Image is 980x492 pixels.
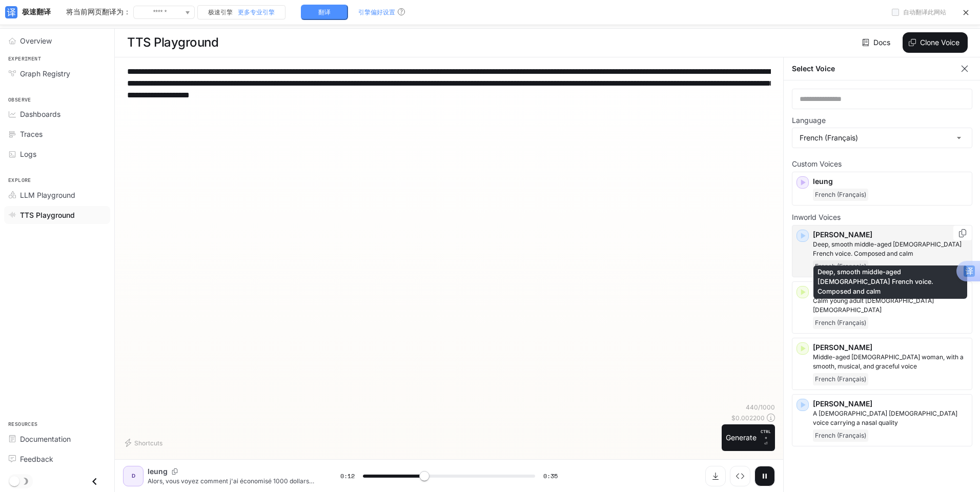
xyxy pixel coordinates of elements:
span: French (Français) [813,373,868,385]
span: TTS Playground [20,210,75,220]
p: Middle-aged French woman, with a smooth, musical, and graceful voice [813,353,968,371]
a: Traces [4,125,110,143]
span: LLM Playground [20,190,75,200]
a: Logs [4,145,110,163]
a: Overview [4,32,110,50]
p: Deep, smooth middle-aged male French voice. Composed and calm [813,240,968,258]
p: A French male voice carrying a nasal quality [813,409,968,427]
p: CTRL + [761,428,771,441]
span: Dashboards [20,109,60,119]
p: leung [148,466,168,477]
a: LLM Playground [4,186,110,204]
p: Inworld Voices [792,214,972,221]
span: 0:35 [543,471,558,481]
p: [PERSON_NAME] [813,230,968,240]
span: French (Français) [813,429,868,442]
a: TTS Playground [4,206,110,224]
p: leung [813,176,968,187]
span: Documentation [20,434,71,444]
span: French (Français) [813,189,868,201]
a: Documentation [4,430,110,448]
a: Dashboards [4,105,110,123]
p: ⏎ [761,428,771,447]
button: Close drawer [83,471,106,492]
span: Traces [20,129,43,139]
a: Graph Registry [4,65,110,83]
button: Inspect [730,466,750,486]
span: Dark mode toggle [9,475,19,486]
span: Logs [20,149,36,159]
button: Copy Voice ID [168,468,182,475]
span: French (Français) [813,317,868,329]
p: $ 0.002200 [731,414,765,422]
button: GenerateCTRL +⏎ [722,424,775,451]
p: Custom Voices [792,160,972,168]
p: [PERSON_NAME] [813,399,968,409]
div: French (Français) [792,128,972,148]
p: [PERSON_NAME] [813,342,968,353]
span: Feedback [20,454,53,464]
span: 0:12 [340,471,355,481]
button: Download audio [705,466,726,486]
div: Deep, smooth middle-aged [DEMOGRAPHIC_DATA] French voice. Composed and calm [813,265,967,299]
span: Overview [20,35,52,46]
h1: TTS Playground [127,32,218,53]
span: Graph Registry [20,68,70,79]
button: Shortcuts [123,435,167,451]
p: Alors, vous voyez comment j'ai économisé 1000 dollars ? Je vais l'utiliser, justement. Cette tire... [148,477,316,485]
p: Language [792,117,826,124]
a: Feedback [4,450,110,468]
p: Calm young adult French male [813,296,968,315]
button: Copy Voice ID [957,229,968,237]
button: Clone Voice [903,32,968,53]
a: Docs [860,32,894,53]
p: 440 / 1000 [746,403,775,412]
div: D [125,468,141,484]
